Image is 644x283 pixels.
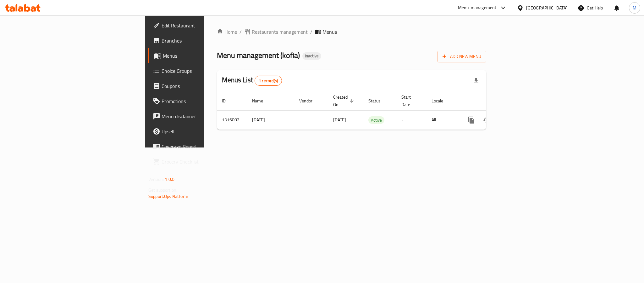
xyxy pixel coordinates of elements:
[333,93,356,108] span: Created On
[458,4,497,12] div: Menu-management
[162,67,248,75] span: Choice Groups
[148,94,253,109] a: Promotions
[427,110,459,130] td: All
[252,97,271,105] span: Name
[368,97,389,105] span: Status
[469,73,484,88] div: Export file
[148,139,253,154] a: Coverage Report
[459,91,529,111] th: Actions
[148,124,253,139] a: Upsell
[396,110,427,130] td: -
[163,52,248,60] span: Menus
[322,28,337,36] span: Menus
[310,28,312,36] li: /
[255,76,282,86] div: Total records count
[148,18,253,33] a: Edit Restaurant
[479,113,494,128] button: Change Status
[244,28,308,36] a: Restaurants management
[148,175,164,183] span: Version:
[148,109,253,124] a: Menu disclaimer
[222,97,234,105] span: ID
[162,97,248,105] span: Promotions
[148,154,253,169] a: Grocery Checklist
[165,175,174,183] span: 1.0.0
[148,48,253,63] a: Menus
[302,53,321,59] span: Inactive
[247,110,294,130] td: [DATE]
[401,93,419,108] span: Start Date
[162,37,248,44] span: Branches
[162,158,248,165] span: Grocery Checklist
[162,82,248,90] span: Coupons
[162,143,248,150] span: Coverage Report
[148,78,253,94] a: Coupons
[162,113,248,120] span: Menu disclaimer
[217,48,300,62] span: Menu management ( kofia )
[222,75,282,86] h2: Menus List
[148,33,253,48] a: Branches
[217,91,529,130] table: enhanced table
[438,51,486,62] button: Add New Menu
[162,128,248,135] span: Upsell
[368,117,384,124] span: Active
[255,78,282,84] span: 1 record(s)
[252,28,308,36] span: Restaurants management
[526,4,568,11] div: [GEOGRAPHIC_DATA]
[464,113,479,128] button: more
[217,28,486,36] nav: breadcrumb
[162,22,248,29] span: Edit Restaurant
[333,116,346,124] span: [DATE]
[148,63,253,78] a: Choice Groups
[148,192,188,200] a: Support.OpsPlatform
[299,97,321,105] span: Vendor
[633,4,636,11] span: M
[443,53,481,61] span: Add New Menu
[302,52,321,60] div: Inactive
[432,97,451,105] span: Locale
[148,186,177,194] span: Get support on:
